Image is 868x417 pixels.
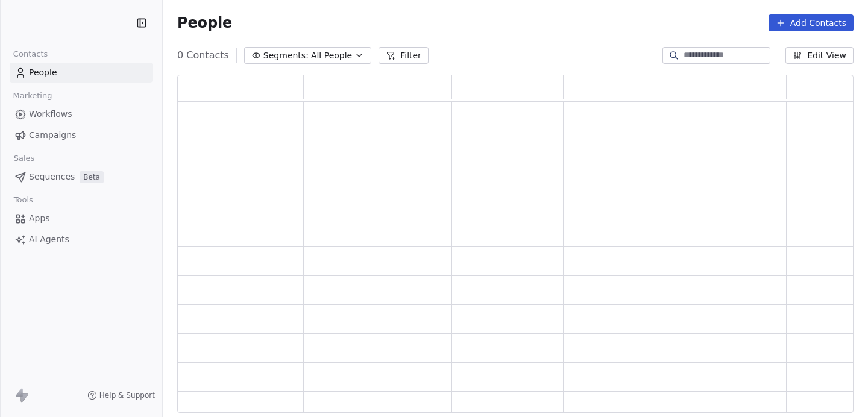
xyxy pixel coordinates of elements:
span: Marketing [8,87,57,105]
button: Filter [379,47,429,64]
span: Workflows [29,108,72,121]
a: SequencesBeta [10,167,153,187]
a: People [10,63,153,83]
span: 0 Contacts [177,48,229,63]
span: Sequences [29,171,75,183]
a: Apps [10,208,153,228]
a: Workflows [10,104,153,124]
span: Apps [29,212,50,225]
span: Tools [8,191,38,209]
span: People [29,66,57,79]
span: Sales [8,149,40,168]
span: People [177,14,232,32]
button: Edit View [785,47,854,64]
a: Help & Support [87,390,155,400]
span: Contacts [8,45,53,63]
span: Segments: [263,49,309,62]
span: Campaigns [29,129,76,142]
span: Help & Support [99,390,155,400]
a: AI Agents [10,230,153,249]
span: AI Agents [29,233,69,246]
span: Beta [80,171,104,183]
button: Add Contacts [769,14,854,31]
span: All People [311,49,352,62]
a: Campaigns [10,125,153,145]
